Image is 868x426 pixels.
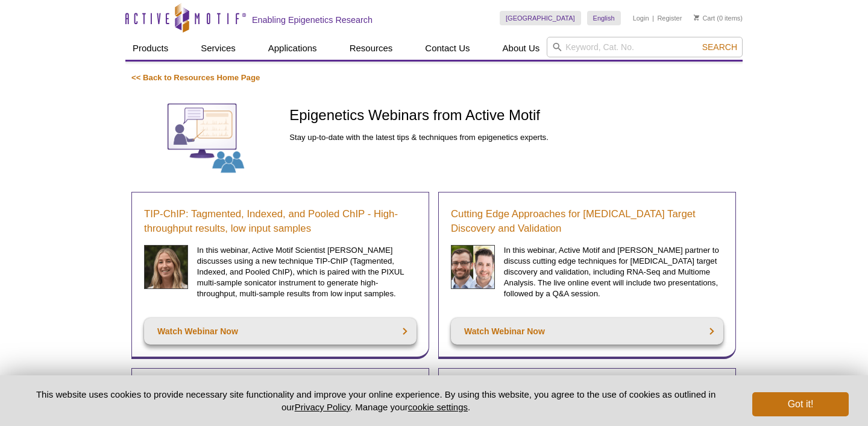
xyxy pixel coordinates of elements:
h1: Epigenetics Webinars from Active Motif [289,107,737,125]
a: About Us [495,37,547,60]
a: Services [193,37,243,60]
img: Cancer Discovery Webinar [451,245,495,289]
p: This website uses cookies to provide necessary site functionality and improve your online experie... [19,388,732,413]
a: Products [125,37,175,60]
a: [GEOGRAPHIC_DATA] [500,11,581,25]
a: Register [657,14,682,22]
a: Cart [694,14,715,22]
button: Got it! [752,392,849,416]
span: Search [702,42,737,52]
a: << Back to Resources Home Page [131,73,260,82]
img: Webinars [131,95,280,180]
input: Keyword, Cat. No. [547,37,743,57]
button: cookie settings [408,402,468,412]
a: English [587,11,621,25]
li: | [652,11,654,25]
button: Search [699,42,741,52]
img: Sarah Traynor headshot [144,245,188,289]
p: In this webinar, Active Motif Scientist [PERSON_NAME] discusses using a new technique TIP-ChIP (T... [197,245,417,299]
a: Privacy Policy [295,402,350,412]
a: Applications [261,37,324,60]
a: Contact Us [418,37,477,60]
img: Your Cart [694,14,699,21]
a: Watch Webinar Now [451,318,723,345]
a: Login [633,14,649,22]
p: In this webinar, Active Motif and [PERSON_NAME] partner to discuss cutting edge techniques for [M... [504,245,723,299]
h2: Enabling Epigenetics Research [252,14,373,25]
a: Cutting Edge Approaches for [MEDICAL_DATA] Target Discovery and Validation [451,207,723,236]
a: Resources [342,37,400,60]
p: Stay up-to-date with the latest tips & techniques from epigenetics experts. [289,132,737,143]
a: TIP-ChIP: Tagmented, Indexed, and Pooled ChIP - High-throughput results, low input samples [144,207,417,236]
li: (0 items) [694,11,743,25]
a: Watch Webinar Now [144,318,417,345]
